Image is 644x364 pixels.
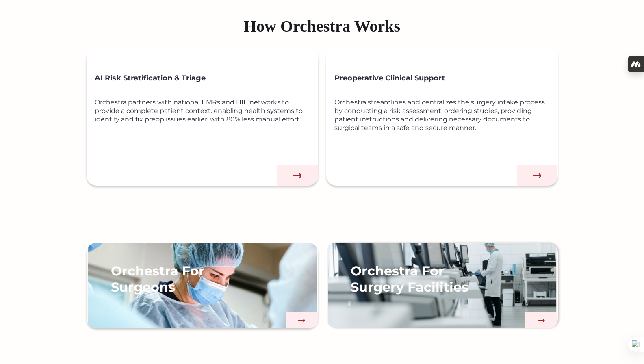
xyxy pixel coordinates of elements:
div: Orchestra partners with national EMRs and HIE networks to provide a complete patient context. ena... [95,98,318,159]
a: AI Risk Stratification & TriageOrchestra partners with national EMRs and HIE networks to provide ... [87,48,318,186]
h3: AI Risk Stratification & Triage [95,69,318,87]
a: Preoperative Clinical SupportOrchestra streamlines and centralizes the surgery intake process by ... [326,48,558,186]
div: Orchestra streamlines and centralizes the surgery intake process by conducting a risk assessment,... [334,98,558,159]
a: Orchestra For Surgeons [87,243,318,329]
h3: Orchestra For Surgeons [111,263,239,295]
h3: Orchestra For Surgery Facilities [351,263,479,295]
a: Orchestra For Surgery Facilities [326,243,558,329]
h3: Preoperative Clinical Support [334,69,558,87]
